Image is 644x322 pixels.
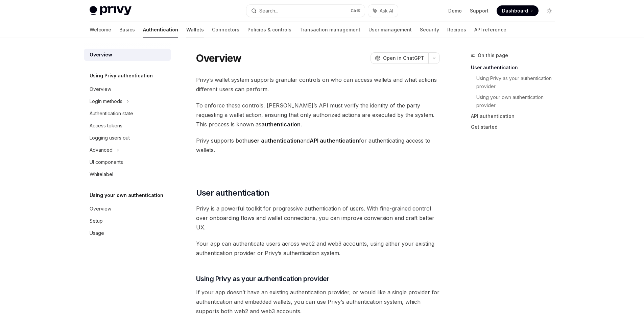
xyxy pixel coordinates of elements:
a: Using Privy as your authentication provider [476,73,560,92]
a: Recipes [447,22,466,38]
div: Usage [90,229,104,237]
a: User management [368,22,412,38]
span: If your app doesn’t have an existing authentication provider, or would like a single provider for... [196,288,440,316]
a: Policies & controls [247,22,291,38]
div: Login methods [90,97,122,105]
span: Your app can authenticate users across web2 and web3 accounts, using either your existing authent... [196,239,440,258]
a: API reference [474,22,506,38]
a: Setup [84,215,171,227]
a: Overview [84,83,171,95]
a: Security [420,22,439,38]
div: Search... [259,7,278,15]
div: Setup [90,217,103,225]
div: Logging users out [90,134,130,142]
a: Dashboard [497,5,539,16]
a: Usage [84,227,171,239]
strong: authentication [261,121,301,128]
a: Basics [119,22,135,38]
a: Support [470,7,488,14]
a: API authentication [471,111,560,122]
span: Open in ChatGPT [383,55,424,61]
h5: Using your own authentication [90,191,163,199]
img: light logo [90,6,132,16]
button: Toggle dark mode [544,5,555,16]
div: Advanced [90,146,113,154]
span: On this page [478,51,508,59]
strong: API authentication [310,137,359,144]
a: Demo [448,7,462,14]
span: User authentication [196,188,269,198]
span: Privy’s wallet system supports granular controls on who can access wallets and what actions diffe... [196,75,440,94]
div: Authentication state [90,109,133,118]
div: Access tokens [90,122,122,130]
span: Privy supports both and for authenticating access to wallets. [196,136,440,155]
span: Dashboard [502,7,528,14]
div: Overview [90,51,112,59]
h1: Overview [196,52,242,64]
a: Overview [84,203,171,215]
a: Overview [84,49,171,61]
div: Overview [90,85,111,93]
a: Authentication state [84,107,171,120]
span: Using Privy as your authentication provider [196,274,330,283]
button: Open in ChatGPT [371,52,428,64]
div: Whitelabel [90,170,113,178]
a: Authentication [143,22,178,38]
div: Overview [90,205,111,213]
span: Ask AI [380,7,393,14]
span: Privy is a powerful toolkit for progressive authentication of users. With fine-grained control ov... [196,204,440,232]
a: Connectors [212,22,239,38]
a: Welcome [90,22,111,38]
a: Logging users out [84,132,171,144]
strong: user authentication [247,137,300,144]
a: User authentication [471,62,560,73]
a: Access tokens [84,120,171,132]
div: UI components [90,158,123,166]
a: Wallets [186,22,204,38]
a: Get started [471,122,560,132]
a: Transaction management [300,22,360,38]
h5: Using Privy authentication [90,72,153,80]
a: UI components [84,156,171,168]
a: Using your own authentication provider [476,92,560,111]
a: Whitelabel [84,168,171,180]
span: To enforce these controls, [PERSON_NAME]’s API must verify the identity of the party requesting a... [196,101,440,129]
button: Search...CtrlK [246,5,365,17]
button: Ask AI [368,5,398,17]
span: Ctrl K [351,8,361,14]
